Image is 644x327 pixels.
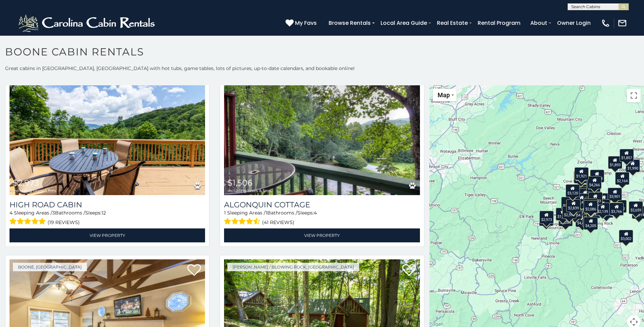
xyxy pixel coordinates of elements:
a: View Property [10,228,205,242]
div: $2,086 [584,200,598,213]
div: $4,419 [575,214,589,227]
a: High Road Cabin [10,200,205,209]
button: Toggle fullscreen view [627,89,641,102]
span: $2,973 [13,178,39,188]
span: 4 [10,210,13,216]
div: $2,285 [558,213,572,226]
div: $3,766 [609,203,624,216]
span: including taxes & fees [13,188,56,193]
div: $2,973 [539,211,554,224]
div: $2,314 [590,170,604,183]
span: (19 reviews) [48,218,80,227]
div: $1,990 [625,159,640,172]
div: $2,839 [566,199,581,212]
div: $3,901 [608,188,622,201]
div: $6,931 [577,184,591,197]
div: $3,022 [612,200,626,213]
div: $2,124 [584,199,598,211]
img: mail-regular-white.png [618,18,627,28]
img: Algonquin Cottage [224,64,420,195]
img: High Road Cabin [10,64,205,195]
a: Real Estate [434,17,471,29]
a: About [527,17,551,29]
a: Local Area Guide [377,17,430,29]
a: Boone, [GEOGRAPHIC_DATA] [13,263,87,271]
a: Algonquin Cottage $1,506 including taxes & fees [224,64,420,195]
span: (41 reviews) [262,218,294,227]
div: $1,506 [584,201,598,213]
div: $4,910 [576,186,591,199]
button: Change map style [433,89,457,101]
div: $2,139 [595,203,610,216]
span: 3 [52,210,55,216]
a: High Road Cabin $2,973 including taxes & fees [10,64,205,195]
div: $2,912 [578,188,592,201]
div: $3,218 [586,179,601,192]
div: $1,839 [596,199,610,212]
span: 1 [224,210,226,216]
span: 4 [314,210,317,216]
div: Sleeping Areas / Bathrooms / Sleeps: [10,209,205,227]
span: 12 [102,210,106,216]
a: Add to favorites [187,263,201,278]
a: Algonquin Cottage [224,200,420,209]
div: $2,554 [568,206,582,219]
a: Browse Rentals [325,17,374,29]
a: Owner Login [554,17,594,29]
span: 1 [265,210,267,216]
div: $1,921 [574,167,588,180]
div: $2,164 [615,172,629,185]
div: $1,812 [556,208,570,221]
div: $1,893 [608,156,622,169]
div: $2,020 [561,197,575,210]
div: $2,403 [588,192,602,205]
div: $4,266 [587,176,602,189]
a: Rental Program [474,17,524,29]
div: $3,430 [575,193,589,206]
span: Map [438,91,450,99]
div: $2,322 [583,214,597,227]
div: $2,384 [596,193,611,206]
a: View Property [224,228,420,242]
div: $2,659 [628,201,643,214]
a: [PERSON_NAME] / Blowing Rock, [GEOGRAPHIC_DATA] [227,263,359,271]
span: $1,506 [227,178,253,188]
span: My Favs [295,19,317,27]
div: $4,205 [584,217,598,230]
img: phone-regular-white.png [601,18,610,28]
div: $4,218 [539,213,553,226]
div: $3,120 [566,184,580,197]
img: White-1-2.png [17,13,158,33]
a: Add to favorites [402,263,416,278]
span: including taxes & fees [227,188,271,193]
div: $1,857 [620,149,634,162]
a: My Favs [286,19,318,28]
div: Sleeping Areas / Bathrooms / Sleeps: [224,209,420,227]
div: $2,235 [574,171,588,184]
div: $3,002 [619,230,633,243]
div: $2,598 [562,206,576,219]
